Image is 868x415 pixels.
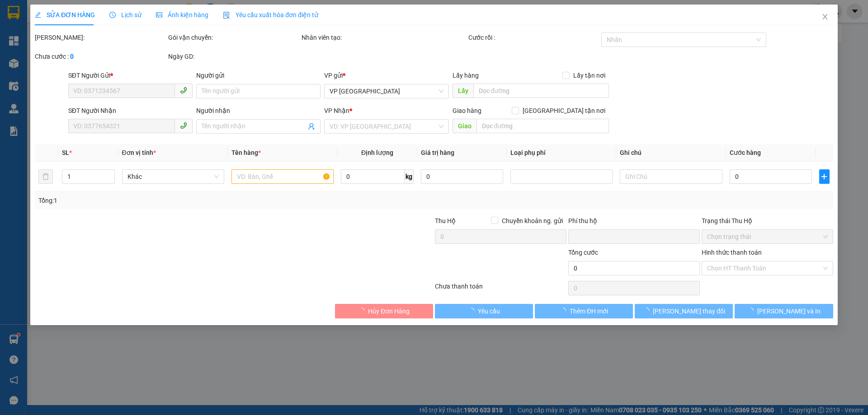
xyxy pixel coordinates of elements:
span: Yêu cầu xuất hóa đơn điện tử [223,11,318,19]
span: Khác [127,170,219,183]
span: close [821,13,829,20]
div: Người nhận [196,106,321,116]
div: Chưa thanh toán [434,281,567,297]
div: Chưa cước : [35,51,166,61]
span: Giao hàng [453,107,481,114]
input: Dọc đường [473,84,609,98]
span: Tên hàng [231,149,261,156]
span: Cước hàng [730,149,761,156]
span: clock-circle [109,12,116,18]
div: Cước rồi : [468,33,600,42]
button: delete [38,169,53,184]
div: Gói vận chuyển: [168,33,300,42]
span: [PERSON_NAME] thay đổi [653,306,725,316]
div: Nhân viên tạo: [302,33,467,42]
div: Ngày GD: [168,51,300,61]
th: Loại phụ phí [507,144,616,162]
img: logo.jpg [11,11,57,56]
span: kg [405,169,414,184]
span: plus [820,173,829,180]
span: Ảnh kiện hàng [156,11,208,19]
span: loading [358,308,368,314]
span: Chuyển khoản ng. gửi [498,216,566,226]
div: SĐT Người Gửi [68,70,193,80]
span: Thu Hộ [435,217,456,224]
button: plus [819,169,829,184]
span: [PERSON_NAME] và In [757,306,821,316]
span: phone [180,122,187,129]
span: loading [560,308,570,314]
button: [PERSON_NAME] thay đổi [635,304,733,318]
div: Tổng: 1 [38,196,335,205]
button: Yêu cầu [435,304,533,318]
span: VP Mỹ Đình [330,84,443,98]
span: Tổng cước [568,249,598,256]
span: Giao [453,119,476,133]
span: Yêu cầu [478,306,500,316]
input: Ghi Chú [620,169,722,184]
div: Người gửi [196,70,321,80]
label: Hình thức thanh toán [702,249,762,256]
div: VP gửi [325,70,449,80]
span: Giá trị hàng [421,149,454,156]
span: loading [468,308,478,314]
button: [PERSON_NAME] và In [735,304,833,318]
span: Lấy hàng [453,72,479,79]
button: Hủy Đơn Hàng [335,304,433,318]
th: Ghi chú [617,144,726,162]
span: picture [156,12,162,18]
input: Dọc đường [476,119,609,133]
b: 0 [70,53,74,60]
span: Lấy [453,84,473,98]
span: Lấy tận nơi [570,70,609,80]
span: Chọn trạng thái [707,230,828,243]
span: Hủy Đơn Hàng [368,306,410,316]
span: Lịch sử [109,11,142,19]
span: loading [747,308,757,314]
span: loading [643,308,653,314]
span: SỬA ĐƠN HÀNG [35,11,95,19]
li: Cổ Đạm, xã [GEOGRAPHIC_DATA], [GEOGRAPHIC_DATA] [85,22,378,33]
span: [GEOGRAPHIC_DATA] tận nơi [519,106,609,116]
div: Phí thu hộ [568,216,700,229]
div: [PERSON_NAME]: [35,33,166,42]
span: Đơn vị tính [122,149,156,156]
span: phone [180,87,187,94]
button: Close [812,5,838,30]
div: SĐT Người Nhận [68,106,193,116]
div: Trạng thái Thu Hộ [702,216,833,226]
li: Hotline: 1900252555 [85,33,378,45]
span: SL [62,149,70,156]
span: edit [35,12,41,18]
input: VD: Bàn, Ghế [231,169,334,184]
span: VP Nhận [325,107,350,114]
span: Thêm ĐH mới [570,306,608,316]
button: Thêm ĐH mới [535,304,633,318]
span: user-add [308,123,316,130]
span: Định lượng [361,149,393,156]
b: GỬI : VP [GEOGRAPHIC_DATA] [11,65,135,96]
img: icon [223,12,230,19]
